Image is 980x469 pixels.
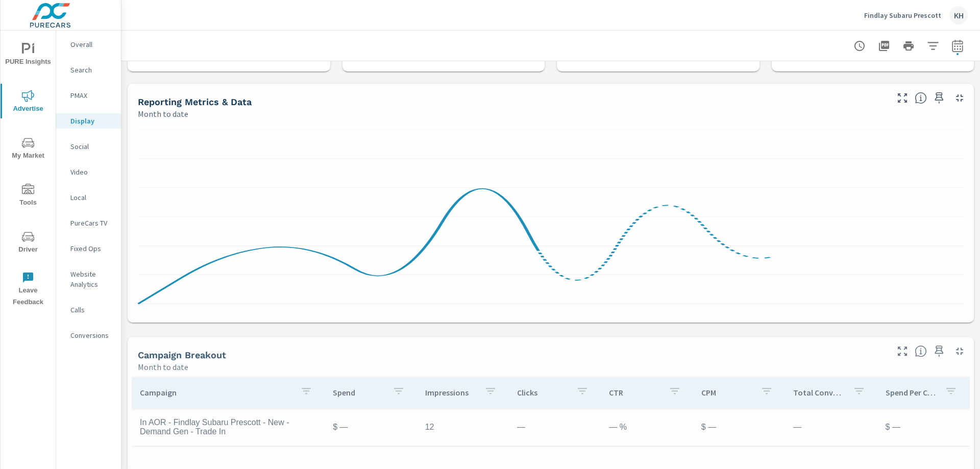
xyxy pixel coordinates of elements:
p: Display [70,116,113,126]
p: Campaign [140,387,292,398]
button: "Export Report to PDF" [874,36,894,56]
h5: Campaign Breakout [138,350,226,360]
td: — % [601,414,693,440]
td: $ — [877,414,969,440]
div: Fixed Ops [56,241,121,256]
span: Leave Feedback [4,271,53,308]
p: PMAX [70,90,113,101]
p: Local [70,192,113,203]
button: Minimize Widget [951,343,968,359]
button: Make Fullscreen [894,90,911,106]
p: Video [70,167,113,177]
span: Advertise [4,90,53,115]
span: My Market [4,137,53,162]
p: Spend [333,387,384,398]
p: Search [70,65,113,75]
div: Display [56,113,121,129]
p: PureCars TV [70,218,113,228]
div: PureCars TV [56,215,121,231]
p: Month to date [138,361,188,373]
p: CTR [609,387,660,398]
div: Search [56,62,121,78]
p: Fixed Ops [70,243,113,254]
p: Calls [70,305,113,315]
p: Total Conversions [793,387,844,398]
button: Apply Filters [923,36,943,56]
span: PURE Insights [4,43,53,68]
p: Month to date [138,108,188,120]
button: Minimize Widget [951,90,968,106]
span: Save this to your personalized report [931,90,947,106]
h3: $0 [782,45,964,62]
p: Social [70,141,113,152]
td: $ — [325,414,416,440]
p: Impressions [425,387,476,398]
div: Conversions [56,328,121,343]
td: In AOR - Findlay Subaru Prescott - New - Demand Gen - Trade In [132,410,325,445]
p: Spend Per Conversion [886,387,937,398]
div: Calls [56,302,121,317]
p: Website Analytics [70,269,113,289]
div: KH [949,6,968,24]
span: This is a summary of Display performance results by campaign. Each column can be sorted. [915,345,927,357]
div: PMAX [56,88,121,103]
div: Social [56,139,121,154]
td: $ — [693,414,785,440]
div: Overall [56,37,121,52]
span: Driver [4,231,53,256]
td: 12 [417,414,509,440]
h5: Reporting Metrics & Data [138,96,252,107]
button: Print Report [898,36,919,56]
p: Clicks [517,387,568,398]
p: Overall [70,39,113,50]
div: Local [56,190,121,205]
h3: $0 [567,45,749,62]
p: CPM [701,387,752,398]
span: Tools [4,184,53,209]
p: Findlay Subaru Prescott [864,11,941,20]
td: — [509,414,601,440]
div: Website Analytics [56,266,121,292]
div: Video [56,164,121,180]
p: Conversions [70,330,113,340]
td: — [785,414,877,440]
span: Understand Display data over time and see how metrics compare to each other. [915,92,927,104]
div: nav menu [1,31,56,312]
button: Select Date Range [947,36,968,56]
span: Save this to your personalized report [931,343,947,359]
button: Make Fullscreen [894,343,911,359]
